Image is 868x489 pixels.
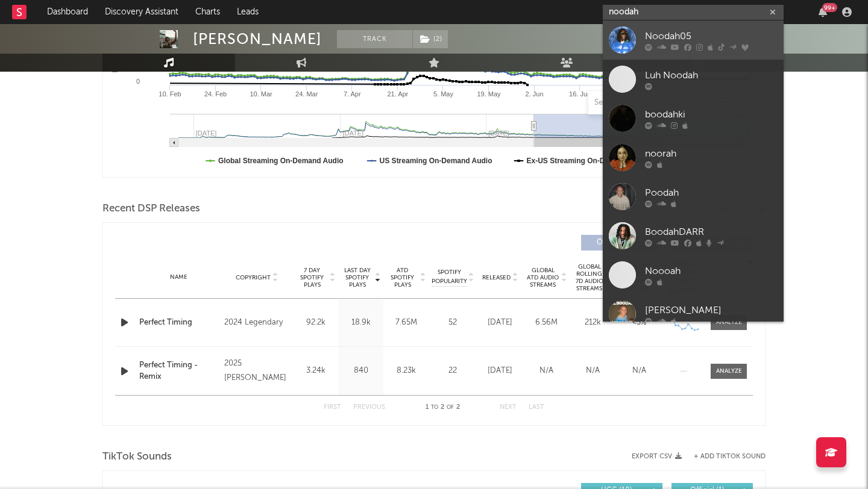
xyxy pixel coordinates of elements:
[589,239,644,246] span: Originals ( 2 )
[645,107,778,122] div: boodahki
[603,294,784,334] a: [PERSON_NAME]
[526,317,567,329] div: 6.56M
[482,274,511,281] span: Released
[573,317,613,329] div: 212k
[632,453,682,460] button: Export CSV
[694,453,766,460] button: + Add TikTok Sound
[603,138,784,177] a: noorah
[526,365,567,377] div: N/A
[386,267,418,288] span: ATD Spotify Plays
[822,3,837,12] div: 99 +
[603,255,784,294] a: Noooah
[341,317,380,329] div: 18.9k
[645,303,778,317] div: [PERSON_NAME]
[386,317,426,329] div: 7.65M
[386,365,426,377] div: 8.23k
[139,317,218,329] a: Perfect Timing
[819,7,827,17] button: 99+
[139,273,218,282] div: Name
[324,404,341,411] button: First
[337,30,412,48] button: Track
[603,216,784,255] a: BoodahDARR
[136,78,140,85] text: 0
[581,235,662,251] button: Originals(2)
[409,400,476,415] div: 1 2 2
[526,267,559,288] span: Global ATD Audio Streams
[236,274,271,281] span: Copyright
[645,146,778,161] div: noorah
[413,30,448,48] button: (2)
[573,263,606,292] span: Global Rolling 7D Audio Streams
[573,365,613,377] div: N/A
[432,317,474,329] div: 52
[645,264,778,278] div: Noooah
[645,68,778,83] div: Luh Noodah
[603,60,784,99] a: Luh Noodah
[619,365,659,377] div: N/A
[645,225,778,239] div: BoodahDARR
[341,267,373,288] span: Last Day Spotify Plays
[380,157,492,165] text: US Streaming On-Demand Audio
[682,453,766,460] button: + Add TikTok Sound
[603,5,784,20] input: Search for artists
[431,405,438,410] span: to
[353,404,385,411] button: Previous
[588,98,715,108] input: Search by song name or URL
[341,365,380,377] div: 840
[432,268,467,286] span: Spotify Popularity
[296,317,335,329] div: 92.2k
[102,202,200,216] span: Recent DSP Releases
[193,30,322,48] div: [PERSON_NAME]
[603,20,784,60] a: Noodah05
[480,365,520,377] div: [DATE]
[224,357,290,385] div: 2025 [PERSON_NAME]
[139,360,218,383] a: Perfect Timing - Remix
[296,267,328,288] span: 7 Day Spotify Plays
[480,317,520,329] div: [DATE]
[645,185,778,200] div: Poodah
[218,157,344,165] text: Global Streaming On-Demand Audio
[529,404,544,411] button: Last
[645,29,778,43] div: Noodah05
[500,404,517,411] button: Next
[296,365,335,377] div: 3.24k
[102,450,172,464] span: TikTok Sounds
[447,405,454,410] span: of
[603,99,784,138] a: boodahki
[619,317,659,329] div: <5%
[432,365,474,377] div: 22
[412,30,448,48] span: ( 2 )
[527,157,651,165] text: Ex-US Streaming On-Demand Audio
[224,316,290,330] div: 2024 Legendary
[603,177,784,216] a: Poodah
